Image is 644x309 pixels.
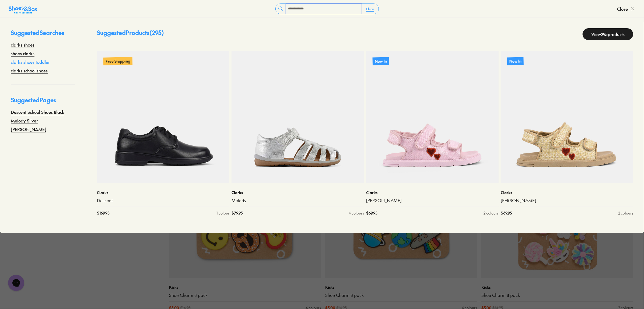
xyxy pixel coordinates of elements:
p: Suggested Pages [11,96,75,109]
span: $ 69.95 [366,210,377,216]
div: 4 colours [349,210,364,216]
p: Clarks [501,190,633,195]
a: New In [366,51,499,183]
p: Kicks [481,285,633,290]
iframe: Gorgias live chat messenger [5,273,27,293]
p: Kicks [169,285,321,290]
a: shoes clarks [11,50,34,57]
span: $ 79.95 [232,210,243,216]
p: Clarks [366,190,499,195]
p: Suggested Searches [11,28,75,41]
p: Suggested Products [97,28,164,40]
p: Clarks [232,190,364,195]
p: Free Shipping [103,57,132,65]
a: Shoe Charm 8 pack [169,292,321,298]
span: ( 295 ) [149,29,164,37]
div: 1 colour [216,210,229,216]
a: clarks school shoes [11,67,48,74]
span: $ 169.95 [97,210,109,216]
img: SNS_Logo_Responsive.svg [9,6,37,14]
p: New In [373,57,389,65]
a: [PERSON_NAME] [501,198,633,203]
a: [PERSON_NAME] [366,198,499,203]
button: Close [617,3,635,15]
div: 2 colours [618,210,633,216]
p: Clarks [97,190,229,195]
a: Melody [232,198,364,203]
a: Descent [97,198,229,203]
a: Shoe Charm 8 pack [481,292,633,298]
a: Melody Silver [11,117,38,124]
a: New In [501,51,633,183]
p: Kicks [325,285,477,290]
a: [PERSON_NAME] [11,126,46,132]
a: Free Shipping [97,51,229,183]
a: Shoe Charm 8 pack [325,292,477,298]
span: $ 69.95 [501,210,512,216]
a: View295products [583,28,633,40]
a: Shoes &amp; Sox [9,5,37,13]
a: clarks shoes [11,41,34,48]
a: Descent School Shoes Black [11,109,64,115]
div: 2 colours [484,210,499,216]
a: clarks shoes toddler [11,59,50,65]
p: New In [507,57,524,65]
span: Close [617,6,628,12]
button: Clear [362,4,379,14]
